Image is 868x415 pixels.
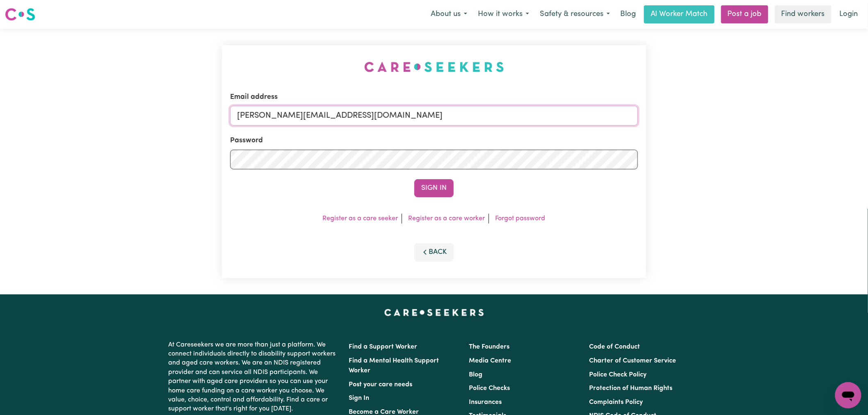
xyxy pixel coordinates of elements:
[775,5,831,23] a: Find workers
[5,5,35,24] a: Careseekers logo
[414,243,454,261] button: Back
[535,6,615,23] button: Safety & resources
[414,179,454,197] button: Sign In
[230,92,278,103] label: Email address
[589,385,673,392] a: Protection of Human Rights
[469,385,510,392] a: Police Checks
[644,5,715,23] a: AI Worker Match
[469,399,502,406] a: Insurances
[349,381,412,388] a: Post your care needs
[589,358,676,364] a: Charter of Customer Service
[384,309,484,316] a: Careseekers home page
[230,135,263,146] label: Password
[589,344,640,350] a: Code of Conduct
[615,5,641,23] a: Blog
[589,372,647,378] a: Police Check Policy
[425,6,473,23] button: About us
[469,372,482,378] a: Blog
[323,215,398,222] a: Register as a care seeker
[473,6,535,23] button: How it works
[5,7,35,22] img: Careseekers logo
[589,399,643,406] a: Complaints Policy
[835,382,861,408] iframe: Button to launch messaging window
[835,5,863,23] a: Login
[349,395,369,401] a: Sign In
[349,344,417,350] a: Find a Support Worker
[409,215,485,222] a: Register as a care worker
[469,358,511,364] a: Media Centre
[721,5,768,23] a: Post a job
[469,344,509,350] a: The Founders
[230,106,638,125] input: Email address
[496,215,546,222] a: Forgot password
[349,358,439,374] a: Find a Mental Health Support Worker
